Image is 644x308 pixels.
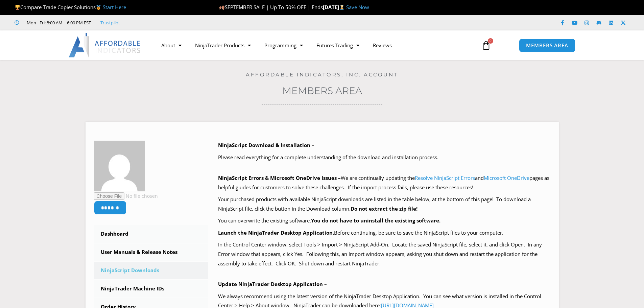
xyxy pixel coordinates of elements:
a: Programming [258,38,310,53]
a: Futures Trading [310,38,366,53]
p: In the Control Center window, select Tools > Import > NinjaScript Add-On. Locate the saved NinjaS... [218,240,550,268]
a: Reviews [366,38,399,53]
a: Start Here [103,4,126,10]
p: Before continuing, be sure to save the NinjaScript files to your computer. [218,228,550,238]
a: NinjaTrader Machine IDs [94,280,208,298]
a: Save Now [346,4,369,10]
a: NinjaTrader Products [188,38,258,53]
b: Launch the NinjaTrader Desktop Application. [218,229,334,236]
nav: Menu [154,38,474,53]
b: NinjaScript Download & Installation – [218,142,314,148]
a: NinjaScript Downloads [94,262,208,279]
a: Resolve NinjaScript Errors [415,174,475,181]
span: 0 [488,38,493,44]
b: Do not extract the zip file! [351,205,418,212]
a: User Manuals & Release Notes [94,243,208,261]
a: Members Area [282,85,362,96]
img: 🏆 [15,5,20,10]
span: Compare Trade Copier Solutions [15,4,126,10]
a: MEMBERS AREA [519,39,575,52]
span: MEMBERS AREA [526,43,568,48]
p: Your purchased products with available NinjaScript downloads are listed in the table below, at th... [218,195,550,214]
b: NinjaScript Errors & Microsoft OneDrive Issues – [218,174,341,181]
img: 6e79dfa9b36f44ec5be9a200518af7ec84f898c7a2c66c45758c82a9db015c32 [94,141,145,191]
a: Microsoft OneDrive [484,174,529,181]
img: 🥇 [96,5,101,10]
p: We are continually updating the and pages as helpful guides for customers to solve these challeng... [218,173,550,192]
a: Dashboard [94,225,208,243]
img: LogoAI | Affordable Indicators – NinjaTrader [69,33,141,57]
a: Trustpilot [100,19,120,27]
a: Affordable Indicators, Inc. Account [246,71,398,78]
a: 0 [471,35,501,55]
b: Update NinjaTrader Desktop Application – [218,281,327,287]
strong: [DATE] [323,4,346,10]
img: ⌛ [339,5,344,10]
img: 🍂 [219,5,224,10]
a: About [154,38,188,53]
p: You can overwrite the existing software. [218,216,550,226]
span: SEPTEMBER SALE | Up To 50% OFF | Ends [219,4,323,10]
span: Mon - Fri: 8:00 AM – 6:00 PM EST [25,19,91,27]
p: Please read everything for a complete understanding of the download and installation process. [218,153,550,162]
b: You do not have to uninstall the existing software. [311,217,440,224]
